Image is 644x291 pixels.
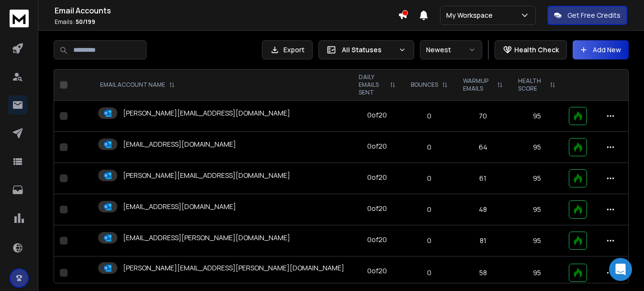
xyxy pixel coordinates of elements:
div: Open Intercom Messenger [609,258,632,281]
p: My Workspace [446,11,497,20]
p: [EMAIL_ADDRESS][DOMAIN_NAME] [123,202,236,211]
p: 0 [409,111,450,121]
p: 0 [409,236,450,245]
p: Emails : [55,18,398,26]
p: 0 [409,205,450,214]
td: 95 [510,132,563,163]
p: HEALTH SCORE [518,77,546,93]
p: 0 [409,268,450,278]
img: logo [10,10,29,27]
td: 95 [510,256,563,290]
td: 70 [455,101,510,132]
h1: Email Accounts [55,5,398,16]
button: Get Free Credits [547,6,627,25]
div: 0 of 20 [367,266,387,276]
span: 50 / 199 [76,18,95,26]
td: 61 [455,163,510,194]
p: [PERSON_NAME][EMAIL_ADDRESS][DOMAIN_NAME] [123,171,290,180]
button: Export [262,40,313,59]
p: [EMAIL_ADDRESS][DOMAIN_NAME] [123,140,236,149]
div: EMAIL ACCOUNT NAME [100,81,175,89]
p: All Statuses [342,45,395,55]
div: 0 of 20 [367,173,387,182]
p: [EMAIL_ADDRESS][PERSON_NAME][DOMAIN_NAME] [123,233,290,243]
button: Health Check [495,40,567,59]
p: [PERSON_NAME][EMAIL_ADDRESS][DOMAIN_NAME] [123,108,290,118]
td: 64 [455,132,510,163]
td: 95 [510,194,563,225]
div: 0 of 20 [367,141,387,151]
td: 95 [510,225,563,256]
td: 95 [510,101,563,132]
td: 48 [455,194,510,225]
td: 58 [455,256,510,290]
p: WARMUP EMAILS [463,77,493,93]
td: 81 [455,225,510,256]
p: 0 [409,174,450,183]
button: Add New [573,40,629,59]
p: 0 [409,142,450,152]
div: 0 of 20 [367,235,387,244]
div: 0 of 20 [367,110,387,120]
p: [PERSON_NAME][EMAIL_ADDRESS][PERSON_NAME][DOMAIN_NAME] [123,263,344,273]
p: Get Free Credits [567,11,621,20]
div: 0 of 20 [367,204,387,213]
p: DAILY EMAILS SENT [359,73,386,96]
button: Newest [420,40,482,59]
p: BOUNCES [411,81,438,89]
td: 95 [510,163,563,194]
p: Health Check [514,45,559,55]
